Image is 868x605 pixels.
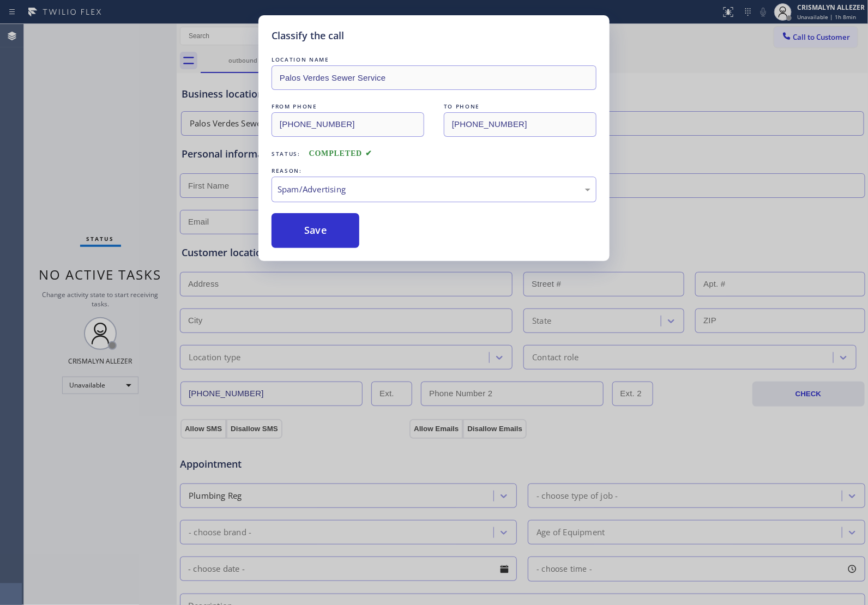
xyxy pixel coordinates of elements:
[444,112,596,137] input: To phone
[272,112,424,137] input: From phone
[272,213,359,248] button: Save
[444,101,596,112] div: TO PHONE
[278,183,590,196] div: Spam/Advertising
[309,149,372,158] span: COMPLETED
[272,165,596,177] div: REASON:
[272,150,300,158] span: Status:
[272,28,344,43] h5: Classify the call
[272,54,596,65] div: LOCATION NAME
[272,101,424,112] div: FROM PHONE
